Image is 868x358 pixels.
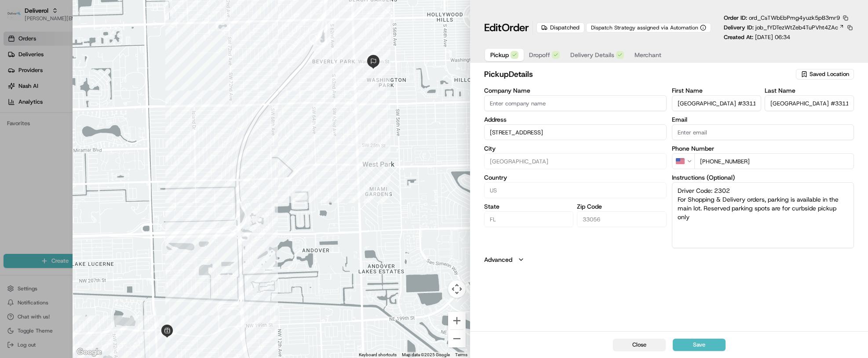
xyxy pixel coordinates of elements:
p: Created At: [724,33,790,41]
button: Keyboard shortcuts [359,352,397,358]
h1: Edit [484,21,529,35]
label: Zip Code [577,203,666,210]
button: Advanced [484,255,854,264]
img: 1736555255976-a54dd68f-1ca7-489b-9aae-adbdc363a1c4 [9,84,25,100]
button: Zoom out [448,330,466,347]
input: Enter last name [765,95,854,111]
button: Saved Location [796,68,854,80]
input: Enter state [484,211,573,227]
label: Instructions (Optional) [672,174,854,181]
a: Terms (opens in new tab) [455,352,467,357]
button: Start new chat [150,87,160,97]
img: Google [75,347,104,358]
span: Dispatch Strategy assigned via Automation [591,24,698,31]
a: 📗Knowledge Base [5,124,71,140]
button: Dispatch Strategy assigned via Automation [586,23,711,33]
span: Knowledge Base [18,127,67,136]
div: We're available if you need us! [30,93,111,100]
label: Address [484,116,666,123]
span: Pylon [88,149,106,155]
div: 💻 [74,128,81,135]
span: job_fYDTezWtZeb4TuPVht4ZAc [755,24,838,32]
label: Company Name [484,87,666,94]
p: Welcome 👋 [9,35,160,49]
p: Order ID: [724,14,840,22]
textarea: Driver Code: 2302 For Shopping & Delivery orders, parking is available in the main lot. Reserved ... [672,182,854,248]
input: Enter first name [672,95,761,111]
a: Open this area in Google Maps (opens a new window) [75,347,104,358]
a: Powered byPylon [62,148,106,155]
a: job_fYDTezWtZeb4TuPVht4ZAc [755,24,844,32]
div: Delivery ID: [724,24,854,32]
h2: pickup Details [484,68,794,80]
label: Country [484,174,666,181]
label: Phone Number [672,145,854,152]
input: Enter city [484,153,666,169]
a: 💻API Documentation [71,124,145,140]
input: Enter zip code [577,211,666,227]
div: 📗 [9,128,16,135]
span: ord_CsTWbEbPmg4yuzk5pB3mr9 [749,14,840,22]
span: Order [502,21,529,35]
button: Zoom in [448,312,466,329]
button: Map camera controls [448,280,466,298]
input: Enter country [484,182,666,198]
span: Dropoff [529,51,550,59]
input: Enter company name [484,95,666,111]
label: State [484,203,573,210]
label: Email [672,116,854,123]
button: Close [613,339,666,351]
span: Pickup [490,51,509,59]
button: Save [673,339,726,351]
div: Dispatched [536,22,584,33]
input: Clear [23,57,145,66]
span: Delivery Details [570,51,614,59]
label: Advanced [484,255,512,264]
input: Enter phone number [694,153,854,169]
span: Saved Location [810,70,849,78]
span: API Documentation [83,127,141,136]
input: Enter email [672,124,854,140]
span: [DATE] 06:34 [755,33,790,41]
input: 19501 NW 27TH AVE, MIAMI GARDENS, FL 33056, US [484,124,666,140]
label: City [484,145,666,152]
label: Last Name [765,87,854,94]
div: Start new chat [30,84,144,93]
span: Merchant [635,51,661,59]
label: First Name [672,87,761,94]
span: Map data ©2025 Google [402,352,450,357]
img: Nash [9,9,26,26]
